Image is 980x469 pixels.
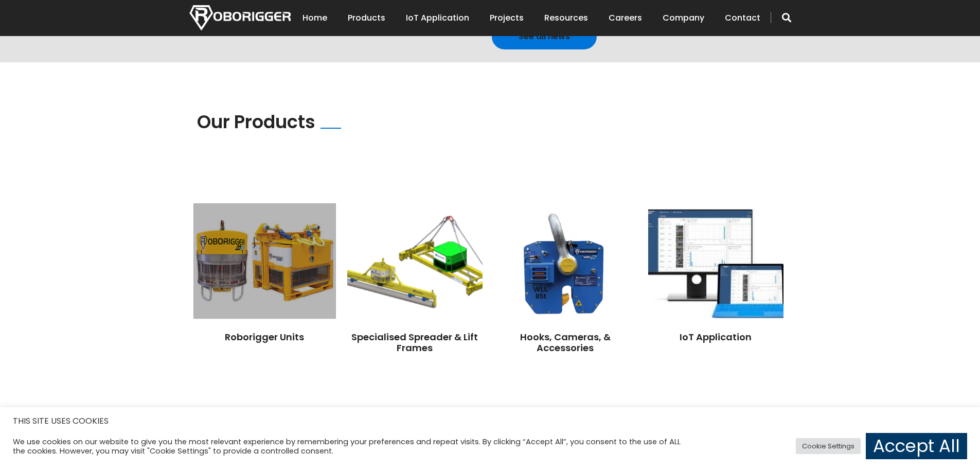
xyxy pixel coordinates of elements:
div: We use cookies on our website to give you the most relevant experience by remembering your prefer... [13,437,681,456]
h2: Our Products [197,111,315,133]
a: Company [663,2,704,34]
a: IoT Application [406,2,469,34]
a: Cookie Settings [796,438,861,454]
a: Resources [544,2,588,34]
a: Specialised Spreader & Lift Frames [351,331,478,355]
a: Home [302,2,327,34]
h5: THIS SITE USES COOKIES [13,414,967,428]
a: Contact [725,2,760,34]
a: Careers [609,2,642,34]
a: See all news [492,24,597,49]
img: Nortech [189,5,291,30]
a: Roborigger Units [225,331,304,343]
a: Projects [490,2,524,34]
a: Hooks, Cameras, & Accessories [520,331,611,355]
a: Products [348,2,385,34]
a: Accept All [866,433,967,459]
a: IoT Application [680,331,752,343]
